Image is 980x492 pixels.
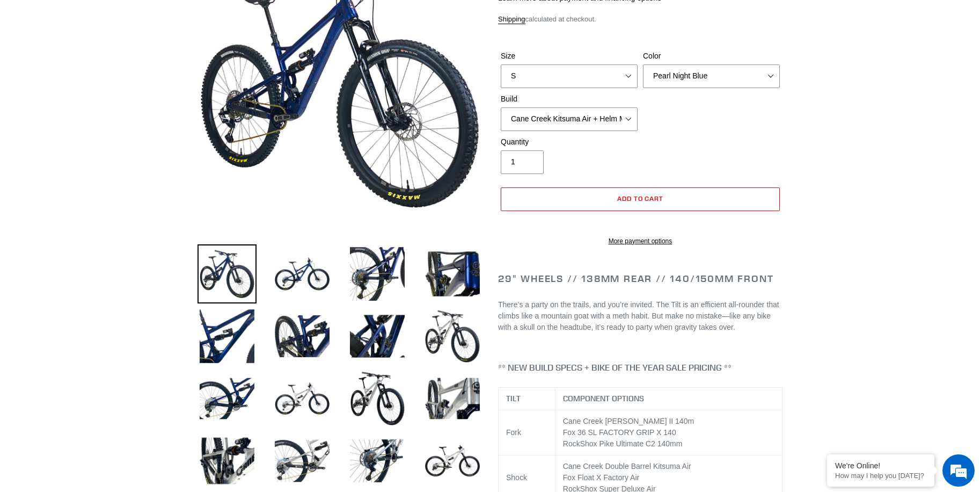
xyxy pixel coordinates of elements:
div: Chat with us now [72,60,196,74]
img: Load image into Gallery viewer, TILT - Complete Bike [348,369,407,428]
img: Load image into Gallery viewer, TILT - Complete Bike [273,307,332,366]
div: Minimize live chat window [176,5,202,31]
img: Load image into Gallery viewer, TILT - Complete Bike [198,369,257,428]
label: Color [643,50,780,62]
img: Load image into Gallery viewer, TILT - Complete Bike [273,244,332,303]
img: Load image into Gallery viewer, TILT - Complete Bike [198,431,257,490]
img: Load image into Gallery viewer, TILT - Complete Bike [348,307,407,366]
img: d_696896380_company_1647369064580_696896380 [34,54,61,81]
img: Load image into Gallery viewer, TILT - Complete Bike [423,307,482,366]
div: calculated at checkout. [498,14,782,25]
span: We're online! [62,135,148,244]
textarea: Type your message and hit 'Enter' [5,293,204,331]
h4: ** NEW BUILD SPECS + BIKE OF THE YEAR SALE PRICING ** [498,363,782,373]
th: TILT [499,388,555,410]
img: Load image into Gallery viewer, TILT - Complete Bike [273,431,332,490]
img: Load image into Gallery viewer, TILT - Complete Bike [198,244,257,303]
h2: 29" Wheels // 138mm Rear // 140/150mm Front [498,273,782,285]
a: More payment options [501,236,780,246]
p: How may I help you today? [835,472,926,480]
img: Load image into Gallery viewer, TILT - Complete Bike [348,244,407,303]
img: Load image into Gallery viewer, TILT - Complete Bike [348,431,407,490]
label: Size [501,50,638,62]
th: COMPONENT OPTIONS [555,388,782,410]
span: Add to cart [617,194,664,202]
label: Quantity [501,136,638,148]
img: Load image into Gallery viewer, TILT - Complete Bike [423,244,482,303]
p: There’s a party on the trails, and you’re invited. The Tilt is an efficient all-rounder that clim... [498,299,782,333]
a: Shipping [498,15,525,24]
img: Load image into Gallery viewer, TILT - Complete Bike [273,369,332,428]
label: Build [501,93,638,105]
div: Navigation go back [12,59,28,75]
td: Cane Creek [PERSON_NAME] II 140m Fox 36 SL FACTORY GRIP X 140 RockShox Pike Ultimate C2 140mm [555,410,782,455]
img: Load image into Gallery viewer, TILT - Complete Bike [198,307,257,366]
img: Load image into Gallery viewer, TILT - Complete Bike [423,431,482,490]
td: Fork [499,410,555,455]
img: Load image into Gallery viewer, TILT - Complete Bike [423,369,482,428]
button: Add to cart [501,187,780,211]
div: We're Online! [835,461,926,470]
